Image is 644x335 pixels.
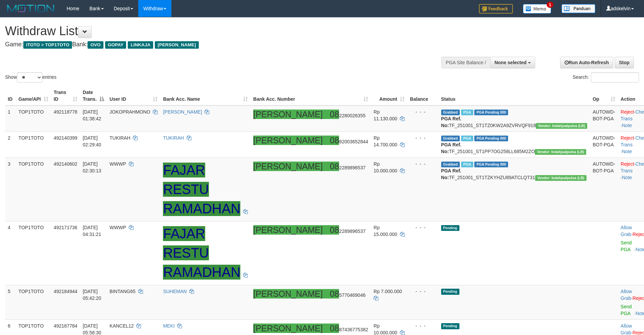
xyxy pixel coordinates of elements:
img: MOTION_logo.png [5,3,56,14]
span: [DATE] 05:42:20 [83,289,101,301]
td: TOP1TOTO [16,158,51,221]
span: Copy 0887436775382 to clipboard [330,327,368,332]
span: [DATE] 04:31:21 [83,225,101,237]
img: Button%20Memo.svg [523,4,551,14]
th: Op: activate to sort column ascending [590,86,618,105]
td: 2 [5,131,16,158]
a: Reject [621,161,634,167]
span: None selected [495,60,527,65]
div: - - - [410,109,436,115]
a: Send PGA [621,304,632,316]
a: Note [622,175,632,180]
ah_el_jm_1756146672679: 08 [330,289,339,298]
span: 492140399 [54,135,77,141]
td: TF_251001_ST1PP7OG258LL685M2ZO [438,131,590,158]
span: Vendor URL: https://dashboard.q2checkout.com/secure [536,123,587,129]
span: Rp 15.000.000 [374,225,397,237]
ah_el_jm_1756146672679: [PERSON_NAME] [253,289,323,298]
a: SUHEMAN [163,289,187,294]
a: Run Auto-Refresh [560,57,613,68]
h4: Game: Bank: [5,41,423,48]
h1: Withdraw List [5,24,423,38]
b: PGA Ref. No: [441,168,461,180]
span: 492184944 [54,289,77,294]
td: TF_251001_ST1TZKYHZU89ATCLQT31 [438,158,590,221]
a: [PERSON_NAME] [163,109,202,115]
th: Amount: activate to sort column ascending [371,86,407,105]
span: 492187784 [54,323,77,329]
span: [DATE] 01:38:42 [83,109,101,121]
label: Search: [573,72,639,82]
span: Copy 082289896537 to clipboard [330,229,366,234]
th: Date Trans.: activate to sort column descending [80,86,107,105]
span: 492171736 [54,225,77,230]
ah_el_jm_1756146672679: 08 [330,162,339,171]
td: 3 [5,158,16,221]
div: PGA Site Balance / [442,57,490,68]
td: TOP1TOTO [16,221,51,285]
td: 5 [5,285,16,319]
td: TOP1TOTO [16,105,51,132]
span: Copy 082280026355 to clipboard [330,113,366,118]
div: - - - [410,161,436,167]
a: MEKI [163,323,174,329]
span: LINKAJA [128,41,153,49]
a: Note [622,123,632,128]
span: BINTANG65 [110,289,136,294]
div: - - - [410,224,436,231]
span: Pending [441,323,459,329]
span: ITOTO > TOP1TOTO [23,41,72,49]
span: [DATE] 02:29:40 [83,135,101,147]
td: AUTOWD-BOT-PGA [590,158,618,221]
ah_el_jm_1756146672679: [PERSON_NAME] [253,225,323,235]
span: Pending [441,289,459,294]
div: - - - [410,135,436,141]
span: Copy 085770469046 to clipboard [330,292,366,298]
th: Bank Acc. Number: activate to sort column ascending [251,86,371,105]
span: Rp 7.000.000 [374,289,402,294]
a: Reject [621,109,634,115]
span: [DATE] 02:30:13 [83,161,101,173]
a: Note [622,149,632,154]
b: PGA Ref. No: [441,116,461,128]
span: Marked by adsfajar [461,136,473,141]
td: 1 [5,105,16,132]
a: Send PGA [621,240,632,252]
span: KANCEL12 [110,323,134,329]
input: Search: [591,72,639,82]
ah_el_jm_1759258537013: FAJAR RESTU RAMADHAN [163,163,240,216]
img: Feedback.jpg [479,4,513,14]
span: PGA Pending [474,110,508,115]
ah_el_jm_1756146672679: 08 [330,136,339,145]
th: Game/API: activate to sort column ascending [16,86,51,105]
span: Marked by adsfajar [461,162,473,167]
img: panduan.png [562,4,595,13]
b: PGA Ref. No: [441,142,461,154]
a: Stop [615,57,634,68]
span: Rp 10.000.000 [374,161,397,173]
span: GOPAY [105,41,126,49]
td: AUTOWD-BOT-PGA [590,105,618,132]
span: · [621,289,633,301]
span: Rp 11.130.000 [374,109,397,121]
span: Copy 082289896537 to clipboard [330,165,366,170]
span: OVO [88,41,103,49]
span: PGA Pending [474,162,508,167]
span: TUKIRAH [110,135,130,141]
ah_el_jm_1756146672679: 08 [330,110,339,119]
span: JOKOPRAHMONO [110,109,150,115]
td: 4 [5,221,16,285]
ah_el_jm_1756146672679: [PERSON_NAME] [253,110,323,119]
label: Show entries [5,72,56,82]
span: Grabbed [441,110,460,115]
a: TUKIRAH [163,135,184,141]
span: WWWP [110,225,126,230]
span: Grabbed [441,136,460,141]
span: Copy 0882003652844 to clipboard [330,139,368,144]
span: 492118778 [54,109,77,115]
a: Allow Grab [621,289,632,301]
a: Reject [621,135,634,141]
span: · [621,225,633,237]
td: TOP1TOTO [16,131,51,158]
span: Pending [441,225,459,231]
